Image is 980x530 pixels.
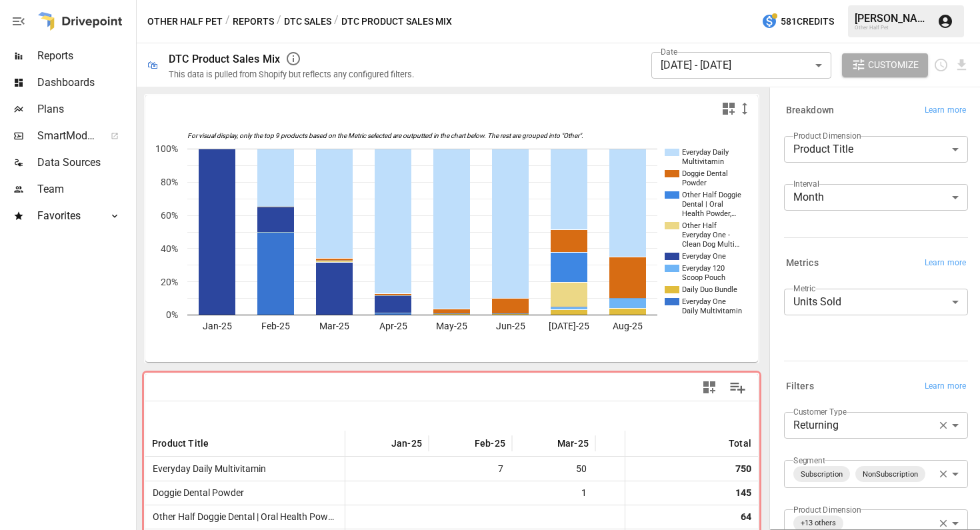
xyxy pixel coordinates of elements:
[225,13,230,30] div: /
[161,243,178,254] text: 40%
[784,136,968,163] div: Product Title
[549,321,589,331] text: [DATE]-25
[147,13,223,30] button: Other Half Pet
[155,143,178,154] text: 100%
[147,487,244,498] span: Doggie Dental Powder
[682,209,736,218] text: Health Powder,…
[925,104,966,117] span: Learn more
[842,53,929,77] button: Customize
[435,457,505,481] span: 7
[37,101,133,117] span: Plans
[784,184,968,211] div: Month
[793,283,815,294] label: Metric
[781,13,834,30] span: 581 Credits
[37,128,96,144] span: SmartModel
[436,321,467,331] text: May-25
[786,256,819,271] h6: Metrics
[735,481,751,505] div: 145
[793,504,861,515] label: Product Dimension
[475,437,505,450] span: Feb-25
[391,437,422,450] span: Jan-25
[379,321,407,331] text: Apr-25
[37,75,133,91] span: Dashboards
[519,457,589,481] span: 50
[933,57,949,73] button: Schedule report
[868,57,919,73] span: Customize
[161,177,178,187] text: 80%
[496,321,525,331] text: Jun-25
[925,380,966,393] span: Learn more
[519,481,589,505] span: 1
[233,13,274,30] button: Reports
[793,178,819,189] label: Interval
[145,122,748,362] svg: A chart.
[682,307,742,315] text: Daily Multivitamin
[786,103,834,118] h6: Breakdown
[661,46,677,57] label: Date
[954,57,969,73] button: Download report
[795,467,848,482] span: Subscription
[95,126,105,143] span: ™
[682,240,739,249] text: Clean Dog Multi…
[319,321,349,331] text: Mar-25
[147,463,266,474] span: Everyday Daily Multivitamin
[682,148,729,157] text: Everyday Daily
[651,52,831,79] div: [DATE] - [DATE]
[169,53,280,65] div: DTC Product Sales Mix
[793,455,825,466] label: Segment
[334,13,339,30] div: /
[284,13,331,30] button: DTC Sales
[557,437,589,450] span: Mar-25
[784,289,968,315] div: Units Sold
[925,257,966,270] span: Learn more
[682,252,726,261] text: Everyday One
[735,457,751,481] div: 750
[37,48,133,64] span: Reports
[37,155,133,171] span: Data Sources
[682,157,724,166] text: Multivitamin
[147,511,820,522] span: Other Half Doggie Dental | Oral Health Powder, Dog Breath Freshener, Postbiotic for Dogs, [MEDICA...
[682,273,725,282] text: Scoop Pouch
[855,12,929,25] div: [PERSON_NAME]
[682,191,741,199] text: Other Half Doggie
[741,505,751,529] div: 64
[682,169,728,178] text: Doggie Dental
[682,297,726,306] text: Everyday One
[166,309,178,320] text: 0%
[161,210,178,221] text: 60%
[857,467,923,482] span: NonSubscription
[169,69,414,79] div: This data is pulled from Shopify but reflects any configured filters.
[203,321,232,331] text: Jan-25
[682,264,725,273] text: Everyday 120
[723,373,753,403] button: Manage Columns
[682,285,737,294] text: Daily Duo Bundle
[187,132,583,140] text: For visual display, only the top 9 products based on the Metric selected are outputted in the cha...
[729,438,751,449] div: Total
[613,321,643,331] text: Aug-25
[756,9,839,34] button: 581Credits
[855,25,929,31] div: Other Half Pet
[261,321,290,331] text: Feb-25
[784,412,959,439] div: Returning
[793,130,861,141] label: Product Dimension
[37,181,133,197] span: Team
[152,437,209,450] span: Product Title
[682,221,717,230] text: Other Half
[682,179,707,187] text: Powder
[602,457,672,481] span: 82
[37,208,96,224] span: Favorites
[277,13,281,30] div: /
[147,59,158,71] div: 🛍
[786,379,814,394] h6: Filters
[161,277,178,287] text: 20%
[793,406,847,417] label: Customer Type
[602,481,672,505] span: 1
